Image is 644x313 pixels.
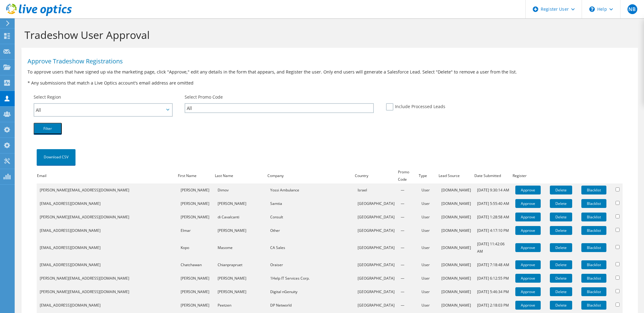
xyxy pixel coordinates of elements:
[550,301,572,310] a: Delete
[515,186,541,194] a: Approve
[267,272,355,285] td: 1Help IT Services Corp.
[515,199,541,208] a: Approve
[398,197,418,210] td: —
[589,6,595,12] svg: \n
[418,237,438,258] td: User
[267,237,355,258] td: CA Sales
[178,285,214,299] td: [PERSON_NAME]
[550,226,572,235] a: Delete
[267,285,355,299] td: Digital nGenuity
[474,197,512,210] td: [DATE] 5:55:40 AM
[550,213,572,221] a: Delete
[267,183,355,197] td: Yossi Ambulance
[37,183,178,197] td: [PERSON_NAME][EMAIL_ADDRESS][DOMAIN_NAME]
[355,197,398,210] td: [GEOGRAPHIC_DATA]
[550,186,572,194] a: Delete
[178,197,214,210] td: [PERSON_NAME]
[581,301,606,310] a: Blacklist
[398,237,418,258] td: —
[474,183,512,197] td: [DATE] 9:30:14 AM
[474,237,512,258] td: [DATE] 11:42:06 AM
[474,258,512,272] td: [DATE] 7:18:48 AM
[178,224,214,237] td: Elmar
[438,168,474,183] th: Lead Source
[398,272,418,285] td: —
[215,237,267,258] td: Masome
[418,197,438,210] td: User
[215,299,267,312] td: Peetzen
[24,28,632,41] h1: Tradeshow User Approval
[398,183,418,197] td: —
[438,183,474,197] td: [DOMAIN_NAME]
[550,287,572,296] a: Delete
[267,258,355,272] td: Oraiser
[215,210,267,224] td: di Cavalcanti
[418,183,438,197] td: User
[581,274,606,283] a: Blacklist
[418,210,438,224] td: User
[355,258,398,272] td: [GEOGRAPHIC_DATA]
[215,168,267,183] th: Last Name
[355,168,398,183] th: Country
[355,285,398,299] td: [GEOGRAPHIC_DATA]
[34,123,62,134] button: Filter
[178,210,214,224] td: [PERSON_NAME]
[36,106,164,114] span: All
[178,237,214,258] td: Kopo
[178,183,214,197] td: [PERSON_NAME]
[178,258,214,272] td: Chatchawan
[267,210,355,224] td: Consult
[418,168,438,183] th: Type
[178,299,214,312] td: [PERSON_NAME]
[28,69,632,75] p: To approve users that have signed up via the marketing page, click "Approve," edit any details in...
[627,4,637,14] span: NB
[37,224,178,237] td: [EMAIL_ADDRESS][DOMAIN_NAME]
[355,224,398,237] td: [GEOGRAPHIC_DATA]
[37,258,178,272] td: [EMAIL_ADDRESS][DOMAIN_NAME]
[34,94,61,100] label: Select Region
[37,272,178,285] td: [PERSON_NAME][EMAIL_ADDRESS][DOMAIN_NAME]
[355,272,398,285] td: [GEOGRAPHIC_DATA]
[438,210,474,224] td: [DOMAIN_NAME]
[215,258,267,272] td: Chianprapruet
[438,299,474,312] td: [DOMAIN_NAME]
[474,168,512,183] th: Date Submitted
[515,243,541,252] a: Approve
[215,224,267,237] td: [PERSON_NAME]
[581,199,606,208] a: Blacklist
[215,285,267,299] td: [PERSON_NAME]
[474,224,512,237] td: [DATE] 4:17:10 PM
[37,237,178,258] td: [EMAIL_ADDRESS][DOMAIN_NAME]
[355,299,398,312] td: [GEOGRAPHIC_DATA]
[581,186,606,194] a: Blacklist
[215,183,267,197] td: Dimov
[185,94,223,100] label: Select Promo Code
[550,260,572,269] a: Delete
[438,272,474,285] td: [DOMAIN_NAME]
[267,224,355,237] td: Other
[28,58,629,64] h1: Approve Tradeshow Registrations
[550,274,572,283] a: Delete
[474,272,512,285] td: [DATE] 6:12:55 PM
[398,299,418,312] td: —
[418,285,438,299] td: User
[474,285,512,299] td: [DATE] 5:46:34 PM
[398,285,418,299] td: —
[398,258,418,272] td: —
[512,168,547,183] th: Register
[515,301,541,310] a: Approve
[398,224,418,237] td: —
[438,285,474,299] td: [DOMAIN_NAME]
[355,210,398,224] td: [GEOGRAPHIC_DATA]
[515,274,541,283] a: Approve
[474,299,512,312] td: [DATE] 2:18:03 PM
[267,197,355,210] td: Samtia
[515,226,541,235] a: Approve
[386,103,445,111] label: Include Processed Leads
[438,197,474,210] td: [DOMAIN_NAME]
[581,226,606,235] a: Blacklist
[581,213,606,221] a: Blacklist
[267,168,355,183] th: Company
[37,149,75,165] a: Download CSV
[178,168,214,183] th: First Name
